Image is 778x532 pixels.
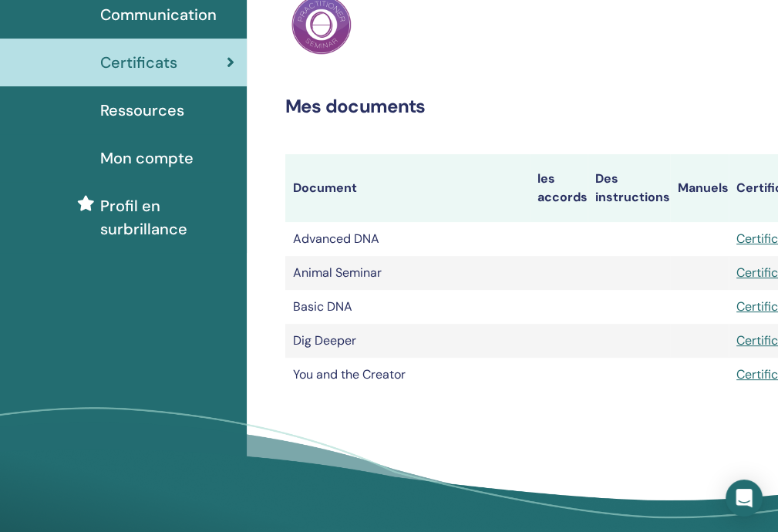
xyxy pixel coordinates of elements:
[100,146,194,170] span: Mon compte
[285,222,530,256] td: Advanced DNA
[588,154,670,222] th: Des instructions
[100,194,234,241] span: Profil en surbrillance
[285,256,530,290] td: Animal Seminar
[100,99,184,122] span: Ressources
[285,324,530,358] td: Dig Deeper
[100,51,177,74] span: Certificats
[726,480,763,517] div: Open Intercom Messenger
[530,154,588,222] th: les accords
[670,154,729,222] th: Manuels
[285,154,530,222] th: Document
[285,290,530,324] td: Basic DNA
[100,3,217,26] span: Communication
[285,358,530,392] td: You and the Creator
